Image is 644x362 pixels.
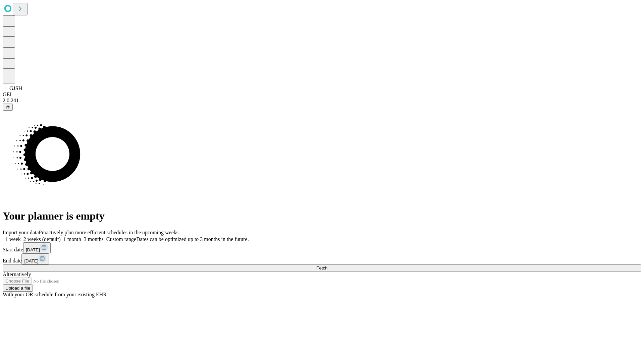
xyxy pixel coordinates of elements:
span: 2 weeks (default) [23,236,61,242]
div: Start date [3,242,641,253]
span: GJSH [9,85,22,91]
div: End date [3,253,641,264]
button: [DATE] [21,253,49,264]
button: @ [3,104,13,111]
span: Dates can be optimized up to 3 months in the future. [136,236,249,242]
button: [DATE] [23,242,51,253]
span: Fetch [316,265,327,270]
span: Import your data [3,230,39,235]
span: [DATE] [24,258,38,263]
div: GEI [3,92,641,98]
button: Fetch [3,264,641,271]
span: With your OR schedule from your existing EHR [3,292,107,297]
span: Alternatively [3,271,31,277]
span: [DATE] [26,247,40,252]
span: Proactively plan more efficient schedules in the upcoming weeks. [39,230,180,235]
span: 1 week [5,236,21,242]
span: @ [5,105,10,110]
div: 2.0.241 [3,98,641,104]
span: 3 months [84,236,104,242]
button: Upload a file [3,285,33,292]
h1: Your planner is empty [3,210,641,222]
span: Custom range [106,236,136,242]
span: 1 month [63,236,81,242]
